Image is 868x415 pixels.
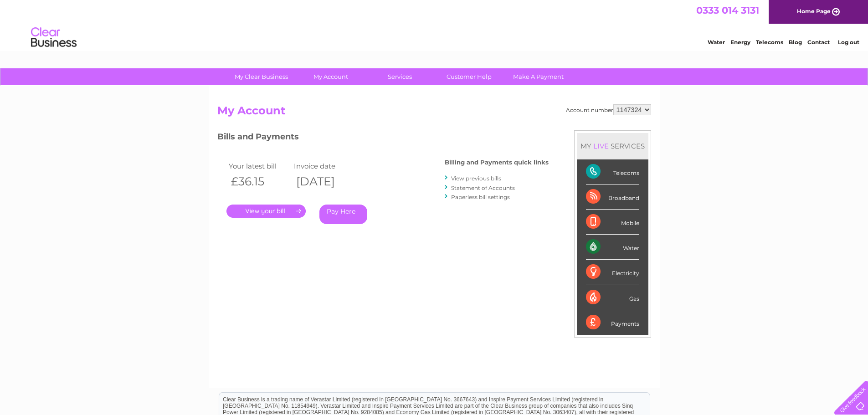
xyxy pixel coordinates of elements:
[226,205,306,218] a: .
[591,142,611,150] div: LIVE
[217,104,651,122] h2: My Account
[451,184,515,191] a: Statement of Accounts
[219,5,650,44] div: Clear Business is a trading name of Verastar Limited (registered in [GEOGRAPHIC_DATA] No. 3667643...
[319,205,367,224] a: Pay Here
[226,160,292,172] td: Your latest bill
[577,133,648,159] div: MY SERVICES
[586,210,639,235] div: Mobile
[789,39,802,46] a: Blog
[566,104,651,115] div: Account number
[431,68,507,85] a: Customer Help
[217,130,549,146] h3: Bills and Payments
[224,68,299,85] a: My Clear Business
[451,175,501,182] a: View previous bills
[807,39,830,46] a: Contact
[586,310,639,335] div: Payments
[445,159,549,166] h4: Billing and Payments quick links
[696,5,759,16] a: 0333 014 3131
[292,160,357,172] td: Invoice date
[226,172,292,191] th: £36.15
[756,39,783,46] a: Telecoms
[586,260,639,285] div: Electricity
[292,172,357,191] th: [DATE]
[31,24,77,51] img: logo.png
[293,68,368,85] a: My Account
[362,68,437,85] a: Services
[708,39,725,46] a: Water
[586,184,639,210] div: Broadband
[586,285,639,310] div: Gas
[501,68,576,85] a: Make A Payment
[586,159,639,184] div: Telecoms
[451,194,510,200] a: Paperless bill settings
[586,235,639,260] div: Water
[838,39,859,46] a: Log out
[730,39,750,46] a: Energy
